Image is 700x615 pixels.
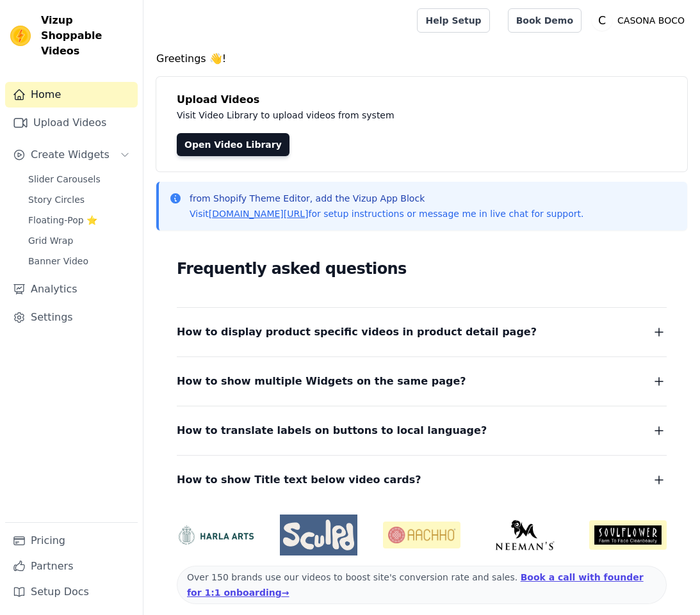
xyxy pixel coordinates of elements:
[10,26,31,46] img: Vizup
[592,9,690,32] button: C CASONA BOCO
[5,554,138,579] a: Partners
[209,209,309,219] a: [DOMAIN_NAME][URL]
[20,232,138,250] a: Grid Wrap
[177,422,487,440] span: How to translate labels on buttons to local language?
[177,422,667,440] button: How to translate labels on buttons to local language?
[28,255,88,268] span: Banner Video
[20,170,138,188] a: Slider Carousels
[5,528,138,554] a: Pricing
[156,51,687,67] h4: Greetings 👋!
[177,471,667,489] button: How to show Title text below video cards?
[177,372,466,390] span: How to show multiple Widgets on the same page?
[31,147,110,163] span: Create Widgets
[5,82,138,108] a: Home
[28,214,97,227] span: Floating-Pop ⭐
[5,305,138,330] a: Settings
[190,192,583,205] p: from Shopify Theme Editor, add the Vizup App Block
[177,323,537,341] span: How to display product specific videos in product detail page?
[190,207,583,220] p: Visit for setup instructions or message me in live chat for support.
[5,276,138,302] a: Analytics
[20,191,138,209] a: Story Circles
[187,572,644,598] a: Book a call with founder for 1:1 onboarding
[177,471,421,489] span: How to show Title text below video cards?
[177,372,667,390] button: How to show multiple Widgets on the same page?
[28,173,101,186] span: Slider Carousels
[5,110,138,136] a: Upload Videos
[598,14,606,27] text: C
[41,13,133,59] span: Vizup Shoppable Videos
[5,142,138,168] button: Create Widgets
[486,520,564,550] img: Neeman's
[508,8,582,33] a: Book Demo
[28,234,73,247] span: Grid Wrap
[177,133,289,156] a: Open Video Library
[589,520,667,549] img: Soulflower
[177,256,667,282] h2: Frequently asked questions
[417,8,489,33] a: Help Setup
[5,579,138,605] a: Setup Docs
[177,323,667,341] button: How to display product specific videos in product detail page?
[177,525,254,545] img: HarlaArts
[280,520,357,550] img: Sculpd US
[28,193,85,206] span: Story Circles
[177,92,667,108] h4: Upload Videos
[20,211,138,229] a: Floating-Pop ⭐
[612,9,690,32] p: CASONA BOCO
[177,108,667,123] p: Visit Video Library to upload videos from system
[383,522,460,548] img: Aachho
[20,252,138,270] a: Banner Video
